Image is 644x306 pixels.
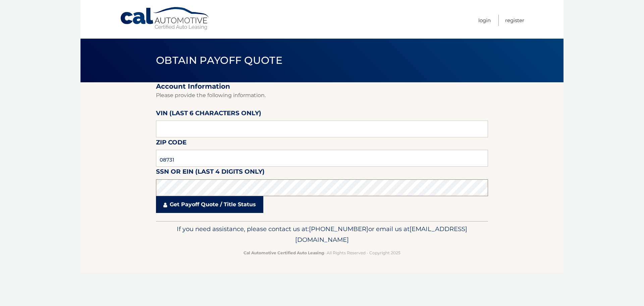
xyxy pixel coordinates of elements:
[156,54,282,67] span: Obtain Payoff Quote
[156,137,186,150] label: Zip Code
[505,15,524,26] a: Register
[120,7,210,31] a: Cal Automotive
[244,250,324,255] strong: Cal Automotive Certified Auto Leasing
[160,224,484,245] p: If you need assistance, please contact us at: or email us at
[156,108,261,121] label: VIN (last 6 characters only)
[156,196,263,213] a: Get Payoff Quote / Title Status
[160,249,484,256] p: - All Rights Reserved - Copyright 2025
[309,225,368,233] span: [PHONE_NUMBER]
[156,167,265,179] label: SSN or EIN (last 4 digits only)
[156,91,488,100] p: Please provide the following information.
[156,82,488,91] h2: Account Information
[478,15,491,26] a: Login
